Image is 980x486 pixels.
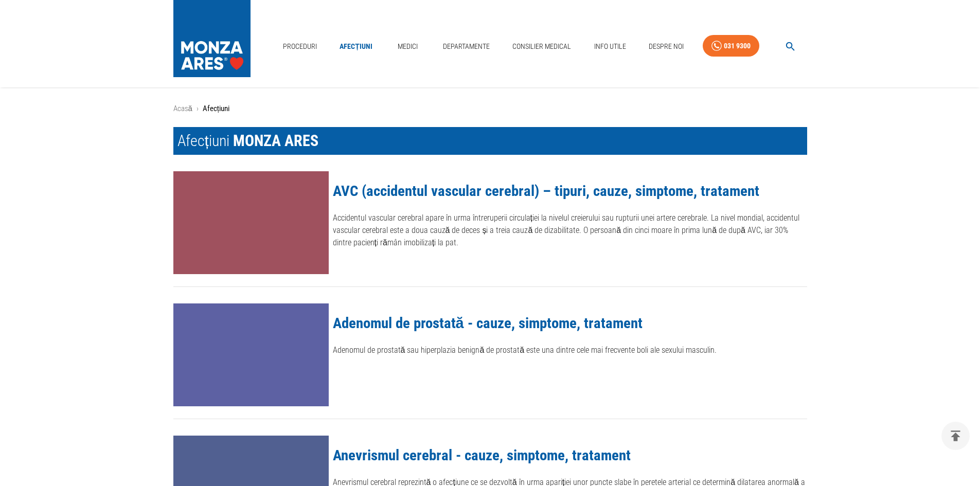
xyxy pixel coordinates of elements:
p: Accidentul vascular cerebral apare în urma întreruperii circulației la nivelul creierului sau rup... [333,212,807,249]
div: 031 9300 [724,40,751,52]
a: Proceduri [279,36,321,57]
a: Medici [391,36,424,57]
a: Anevrismul cerebral - cauze, simptome, tratament [333,446,631,464]
h1: Afecțiuni [173,127,807,155]
a: Info Utile [590,36,630,57]
li: › [197,103,199,115]
a: Acasă [173,104,192,113]
button: delete [941,422,970,450]
p: Adenomul de prostată sau hiperplazia benignă de prostată este una dintre cele mai frecvente boli ... [333,344,807,356]
span: MONZA ARES [233,132,318,150]
a: Afecțiuni [335,36,377,57]
a: Adenomul de prostată - cauze, simptome, tratament [333,314,643,332]
a: AVC (accidentul vascular cerebral) – tipuri, cauze, simptome, tratament [333,182,759,200]
nav: breadcrumb [173,103,807,115]
a: Consilier Medical [508,36,575,57]
a: Despre Noi [645,36,688,57]
a: 031 9300 [703,35,759,57]
p: Afecțiuni [203,103,229,115]
a: Departamente [439,36,494,57]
